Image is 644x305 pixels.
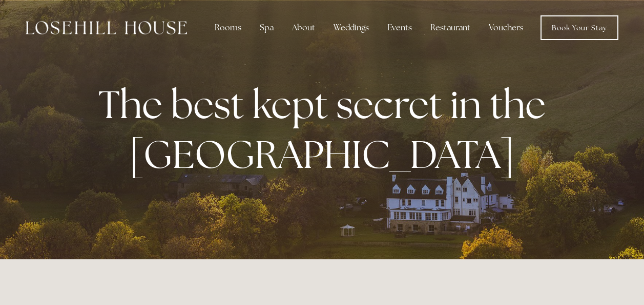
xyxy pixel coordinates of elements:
div: About [284,17,323,38]
a: Book Your Stay [541,15,618,40]
div: Weddings [325,17,377,38]
img: Losehill House [26,21,187,34]
div: Spa [252,17,282,38]
div: Events [379,17,420,38]
a: Vouchers [481,17,531,38]
div: Restaurant [422,17,479,38]
strong: The best kept secret in the [GEOGRAPHIC_DATA] [98,79,554,180]
div: Rooms [206,17,250,38]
